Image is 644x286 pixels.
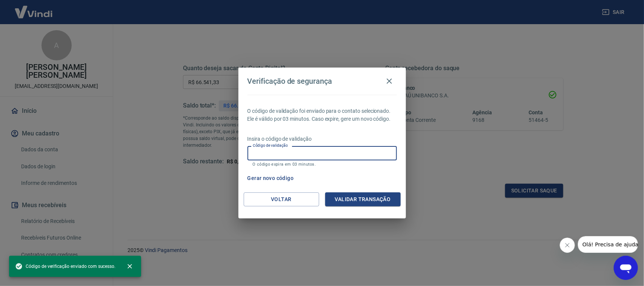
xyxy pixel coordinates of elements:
[244,192,319,206] button: Voltar
[15,263,115,270] span: Código de verificação enviado com sucesso.
[247,135,397,143] p: Insira o código de validação
[253,143,288,148] label: Código de validação
[578,236,638,253] iframe: Mensagem da empresa
[614,256,638,280] iframe: Botão para abrir a janela de mensagens
[560,238,575,253] iframe: Fechar mensagem
[253,162,392,167] p: O código expira em 03 minutos.
[247,77,332,86] h4: Verificação de segurança
[247,107,397,123] p: O código de validação foi enviado para o contato selecionado. Ele é válido por 03 minutos. Caso e...
[121,258,138,275] button: close
[325,192,401,206] button: Validar transação
[244,171,297,185] button: Gerar novo código
[5,5,63,11] span: Olá! Precisa de ajuda?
